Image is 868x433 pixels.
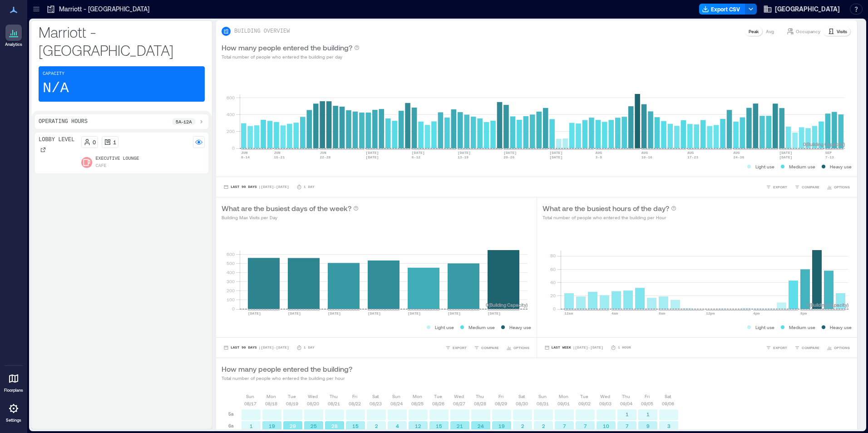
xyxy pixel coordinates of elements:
text: 15 [352,423,359,429]
p: Sun [538,393,547,400]
tspan: 0 [232,306,235,311]
p: Thu [476,393,484,400]
p: 09/02 [578,400,591,407]
span: OPTIONS [834,184,850,190]
p: Fri [352,393,357,400]
text: JUN [274,151,281,155]
p: 08/25 [411,400,424,407]
text: [DATE] [448,311,461,315]
text: 29 [290,423,296,429]
p: 08/26 [432,400,444,407]
button: OPTIONS [825,182,852,192]
p: 1 Day [304,184,315,190]
p: 08/17 [244,400,256,407]
p: 1 Day [304,345,315,350]
text: 19 [498,423,505,429]
p: Peak [749,28,759,35]
p: Thu [330,393,338,400]
text: [DATE] [328,311,341,315]
text: 1 [646,411,650,417]
p: Tue [288,393,296,400]
tspan: 0 [232,145,235,151]
button: Last 90 Days |[DATE]-[DATE] [222,343,291,352]
button: Export CSV [699,4,745,15]
p: Light use [755,324,774,331]
tspan: 400 [227,112,235,117]
p: Light use [435,324,454,331]
p: Marriott - [GEOGRAPHIC_DATA] [39,23,205,59]
p: 08/18 [265,400,277,407]
text: 19 [269,423,275,429]
p: 08/27 [453,400,465,407]
text: [DATE] [408,311,421,315]
p: Analytics [5,42,22,47]
text: 2 [521,423,524,429]
text: AUG [596,151,602,155]
text: 7 [584,423,587,429]
p: 09/05 [641,400,653,407]
tspan: 400 [227,270,235,275]
span: EXPORT [773,345,787,350]
p: 6a [228,422,234,429]
text: 6-12 [412,155,420,159]
text: 10-16 [641,155,652,159]
p: Mon [559,393,568,400]
p: Avg [766,28,774,35]
text: 7-13 [825,155,834,159]
p: 08/21 [328,400,340,407]
p: 1 [113,138,116,146]
text: [DATE] [549,155,562,159]
a: Floorplans [1,368,26,396]
p: Sun [246,393,254,400]
text: 10 [603,423,609,429]
p: Sun [392,393,400,400]
text: 9 [646,423,650,429]
p: Medium use [789,163,815,170]
span: OPTIONS [513,345,529,350]
text: 24 [478,423,484,429]
p: Building Max Visits per Day [222,214,359,221]
text: 8-14 [241,155,250,159]
text: AUG [733,151,740,155]
p: 5a [228,410,234,418]
tspan: 60 [550,266,555,272]
p: Heavy use [509,324,531,331]
p: Mon [266,393,276,400]
text: SEP [825,151,832,155]
text: [DATE] [366,155,379,159]
p: Wed [454,393,464,400]
text: 8pm [800,311,807,315]
text: 2 [375,423,378,429]
p: 08/23 [370,400,382,407]
p: 1 Hour [618,345,631,350]
text: 12 [415,423,421,429]
button: EXPORT [764,182,789,192]
p: What are the busiest hours of the day? [542,203,669,214]
p: Mon [413,393,422,400]
text: 1 [250,423,253,429]
tspan: 100 [227,297,235,302]
p: Lobby Level [39,136,74,143]
text: [DATE] [248,311,261,315]
p: Thu [622,393,630,400]
p: Light use [755,163,774,170]
p: Operating Hours [39,118,88,125]
span: EXPORT [773,184,787,190]
p: 5a - 12a [176,118,192,125]
span: COMPARE [802,184,819,190]
span: COMPARE [481,345,499,350]
text: 3 [667,423,671,429]
text: [DATE] [488,311,501,315]
tspan: 600 [227,251,235,257]
p: Wed [308,393,318,400]
p: Floorplans [4,388,23,393]
p: 08/29 [495,400,507,407]
tspan: 200 [227,128,235,134]
text: 2 [542,423,545,429]
p: 09/03 [599,400,612,407]
tspan: 20 [550,293,555,298]
button: COMPARE [472,343,501,352]
text: 12pm [706,311,715,315]
text: JUN [320,151,326,155]
a: Analytics [2,22,25,50]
